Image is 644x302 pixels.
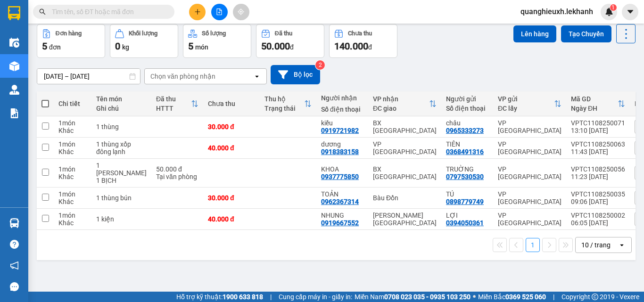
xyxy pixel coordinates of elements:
[498,95,554,103] div: VP gửi
[58,212,87,219] div: 1 món
[355,292,471,302] span: Miền Nam
[156,95,191,103] div: Đã thu
[373,105,429,112] div: ĐC giao
[58,165,87,173] div: 1 món
[194,8,201,15] span: plus
[271,65,320,84] button: Bộ lọc
[58,100,87,107] div: Chi tiết
[513,25,556,42] button: Lên hàng
[261,41,290,52] span: 50.000
[592,294,598,300] span: copyright
[208,123,255,131] div: 30.000 đ
[368,43,372,51] span: đ
[446,190,488,198] div: TÚ
[9,218,19,228] img: warehouse-icon
[321,190,363,198] div: TOẢN
[233,4,249,20] button: aim
[446,219,484,227] div: 0394050361
[151,91,203,116] th: Toggle SortBy
[156,165,198,173] div: 50.000 đ
[58,173,87,180] div: Khác
[446,165,488,173] div: TRUỜNG
[566,91,630,116] th: Toggle SortBy
[96,105,147,112] div: Ghi chú
[208,215,255,223] div: 40.000 đ
[256,24,324,58] button: Đã thu50.000đ
[626,8,635,16] span: caret-down
[446,105,488,112] div: Số điện thoại
[150,72,215,81] div: Chọn văn phòng nhận
[156,173,198,180] div: Tại văn phòng
[58,127,87,134] div: Khác
[610,4,617,11] sup: 1
[264,95,304,103] div: Thu hộ
[571,190,625,198] div: VPTC1108250035
[176,292,263,302] span: Hỗ trợ kỹ thuật:
[446,198,484,205] div: 0898779749
[373,119,437,134] div: BX [GEOGRAPHIC_DATA]
[183,24,251,58] button: Số lượng5món
[238,8,244,15] span: aim
[264,105,304,112] div: Trạng thái
[581,240,611,250] div: 10 / trang
[58,140,87,148] div: 1 món
[498,212,561,227] div: VP [GEOGRAPHIC_DATA]
[384,293,471,301] strong: 0708 023 035 - 0935 103 250
[189,4,206,20] button: plus
[321,127,359,134] div: 0919721982
[321,165,363,173] div: KHOA
[321,94,363,102] div: Người nhận
[208,194,255,202] div: 30.000 đ
[329,24,397,58] button: Chưa thu140.000đ
[498,105,554,112] div: ĐC lấy
[96,123,147,131] div: 1 thùng
[156,105,191,112] div: HTTT
[96,95,147,103] div: Tên món
[373,212,437,227] div: [PERSON_NAME][GEOGRAPHIC_DATA]
[498,190,561,205] div: VP [GEOGRAPHIC_DATA]
[58,148,87,155] div: Khác
[611,4,615,11] span: 1
[571,173,625,180] div: 11:23 [DATE]
[321,106,363,113] div: Số điện thoại
[129,30,157,37] div: Khối lượng
[334,41,368,52] span: 140.000
[446,148,484,155] div: 0368491316
[315,60,325,70] sup: 2
[446,127,484,134] div: 0965333273
[513,6,601,17] span: quanghieuxh.lekhanh
[571,219,625,227] div: 06:05 [DATE]
[622,4,638,20] button: caret-down
[321,198,359,205] div: 0962367314
[58,198,87,205] div: Khác
[110,24,178,58] button: Khối lượng0kg
[446,140,488,148] div: TIÊN
[9,61,19,71] img: warehouse-icon
[321,212,363,219] div: NHUNG
[122,43,129,51] span: kg
[216,8,223,15] span: file-add
[58,219,87,227] div: Khác
[42,41,47,52] span: 5
[373,140,437,155] div: VP [GEOGRAPHIC_DATA]
[10,240,19,249] span: question-circle
[373,165,437,180] div: BX [GEOGRAPHIC_DATA]
[571,165,625,173] div: VPTC1108250056
[571,95,618,103] div: Mã GD
[37,69,140,84] input: Select a date range.
[368,91,441,116] th: Toggle SortBy
[96,162,147,184] div: 1 THÙNG chanh+ 1 BỊCH
[473,295,476,299] span: ⚪️
[275,30,292,37] div: Đã thu
[446,173,484,180] div: 0797530530
[39,8,46,15] span: search
[373,194,437,202] div: Bàu Đồn
[10,261,19,270] span: notification
[49,43,61,51] span: đơn
[571,148,625,155] div: 11:43 [DATE]
[260,91,316,116] th: Toggle SortBy
[9,38,19,48] img: warehouse-icon
[553,292,554,302] span: |
[321,140,363,148] div: dương
[290,43,294,51] span: đ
